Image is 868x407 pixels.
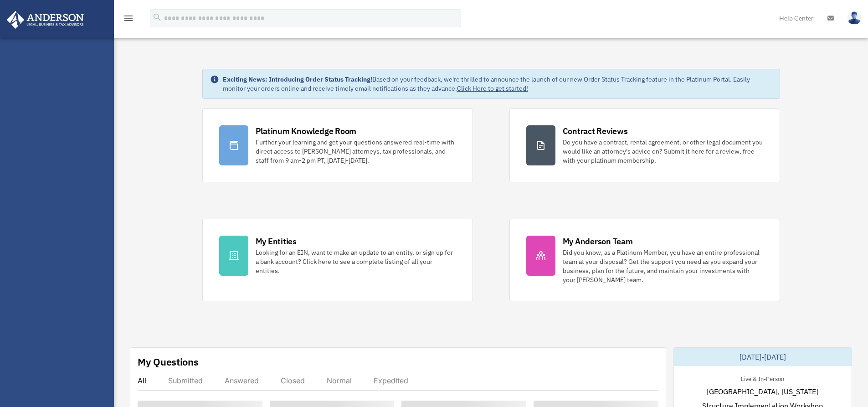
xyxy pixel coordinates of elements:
a: Contract Reviews Do you have a contract, rental agreement, or other legal document you would like... [509,108,780,182]
div: All [138,376,146,385]
img: Anderson Advisors Platinum Portal [4,11,87,29]
a: menu [123,16,134,24]
div: Live & In-Person [734,373,791,383]
a: My Entities Looking for an EIN, want to make an update to an entity, or sign up for a bank accoun... [202,219,473,301]
div: Looking for an EIN, want to make an update to an entity, or sign up for a bank account? Click her... [256,248,456,275]
div: My Questions [138,355,199,369]
i: menu [123,13,134,24]
span: [GEOGRAPHIC_DATA], [US_STATE] [707,386,818,397]
div: Did you know, as a Platinum Member, you have an entire professional team at your disposal? Get th... [563,248,763,284]
strong: Exciting News: Introducing Order Status Tracking! [223,75,372,83]
div: Further your learning and get your questions answered real-time with direct access to [PERSON_NAM... [256,138,456,165]
div: Based on your feedback, we're thrilled to announce the launch of our new Order Status Tracking fe... [223,75,772,93]
a: Platinum Knowledge Room Further your learning and get your questions answered real-time with dire... [202,108,473,182]
i: search [152,12,162,22]
div: [DATE]-[DATE] [674,348,852,366]
div: Closed [281,376,305,385]
div: Expedited [374,376,408,385]
div: Answered [225,376,259,385]
div: My Entities [256,236,297,247]
div: Normal [327,376,352,385]
a: My Anderson Team Did you know, as a Platinum Member, you have an entire professional team at your... [509,219,780,301]
div: Platinum Knowledge Room [256,125,357,137]
div: Do you have a contract, rental agreement, or other legal document you would like an attorney's ad... [563,138,763,165]
img: User Pic [847,11,861,25]
a: Click Here to get started! [457,84,528,93]
div: Contract Reviews [563,125,628,137]
div: My Anderson Team [563,236,633,247]
div: Submitted [168,376,203,385]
